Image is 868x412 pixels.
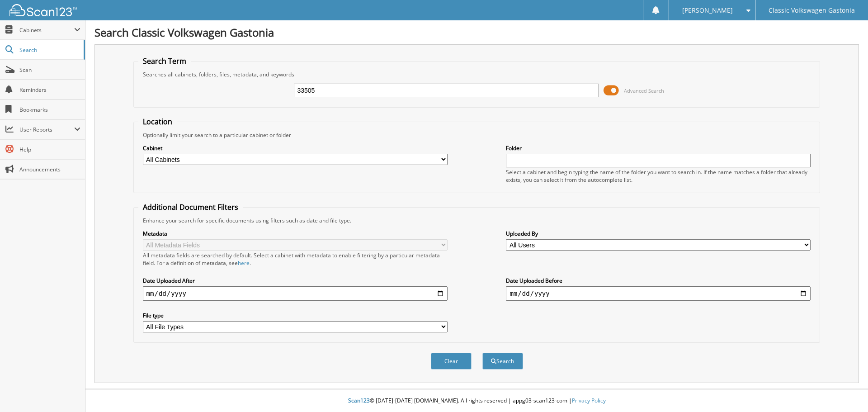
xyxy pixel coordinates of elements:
[482,353,523,369] button: Search
[506,144,811,152] label: Folder
[19,26,74,34] span: Cabinets
[624,87,664,94] span: Advanced Search
[94,25,859,40] h1: Search Classic Volkswagen Gastonia
[9,4,77,16] img: scan123-logo-white.svg
[19,106,80,114] span: Bookmarks
[238,259,250,267] a: here
[769,8,855,13] span: Classic Volkswagen Gastonia
[506,277,811,284] label: Date Uploaded Before
[143,312,448,319] label: File type
[19,66,80,74] span: Scan
[143,144,448,152] label: Cabinet
[143,230,448,237] label: Metadata
[143,286,448,301] input: start
[506,230,811,237] label: Uploaded By
[138,202,243,212] legend: Additional Document Filters
[138,131,816,139] div: Optionally limit your search to a particular cabinet or folder
[138,217,816,224] div: Enhance your search for specific documents using filters such as date and file type.
[506,286,811,301] input: end
[431,353,472,369] button: Clear
[19,86,80,94] span: Reminders
[19,46,79,54] span: Search
[19,146,80,153] span: Help
[682,8,733,13] span: [PERSON_NAME]
[138,56,191,66] legend: Search Term
[506,168,811,184] div: Select a cabinet and begin typing the name of the folder you want to search in. If the name match...
[143,277,448,284] label: Date Uploaded After
[138,71,816,78] div: Searches all cabinets, folders, files, metadata, and keywords
[143,251,448,267] div: All metadata fields are searched by default. Select a cabinet with metadata to enable filtering b...
[19,126,74,133] span: User Reports
[85,390,868,412] div: © [DATE]-[DATE] [DOMAIN_NAME]. All rights reserved | appg03-scan123-com |
[138,117,177,127] legend: Location
[823,369,868,412] iframe: Chat Widget
[572,397,606,404] a: Privacy Policy
[348,397,370,404] span: Scan123
[19,166,80,173] span: Announcements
